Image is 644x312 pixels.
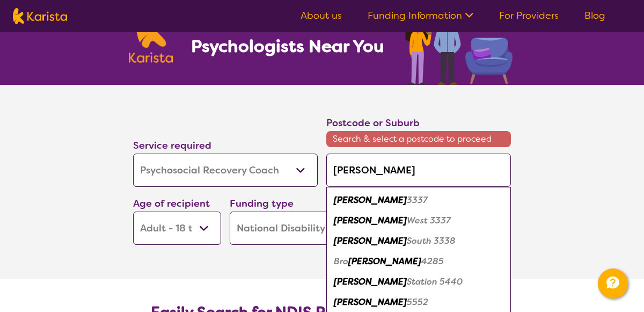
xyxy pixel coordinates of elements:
[332,251,506,272] div: Bromelton 4285
[334,256,348,267] em: Bro
[499,9,559,22] a: For Providers
[326,154,511,187] input: Type
[191,14,390,57] h1: Find NDIS Psychologists Near You
[133,197,210,210] label: Age of recipient
[334,215,407,226] em: [PERSON_NAME]
[133,139,211,152] label: Service required
[598,269,628,299] button: Channel Menu
[407,235,456,246] em: South 3338
[332,211,506,231] div: Melton West 3337
[332,190,506,211] div: Melton 3337
[332,272,506,292] div: Melton Station 5440
[407,276,463,287] em: Station 5440
[407,296,428,308] em: 5552
[334,276,407,287] em: [PERSON_NAME]
[13,8,67,24] img: Karista logo
[584,9,605,22] a: Blog
[348,256,421,267] em: [PERSON_NAME]
[334,235,407,246] em: [PERSON_NAME]
[326,131,511,147] span: Search & select a postcode to proceed
[368,9,473,22] a: Funding Information
[407,215,451,226] em: West 3337
[301,9,342,22] a: About us
[421,256,444,267] em: 4285
[332,231,506,251] div: Melton South 3338
[129,5,173,63] img: Karista logo
[334,296,407,308] em: [PERSON_NAME]
[334,194,407,206] em: [PERSON_NAME]
[326,117,420,129] label: Postcode or Suburb
[407,194,428,206] em: 3337
[230,197,294,210] label: Funding type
